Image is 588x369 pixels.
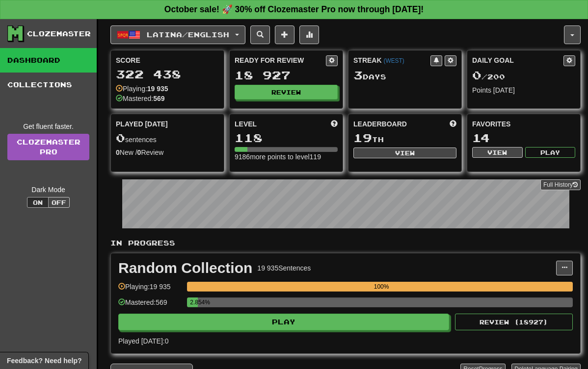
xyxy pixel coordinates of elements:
button: Latina/English [110,25,245,44]
div: Playing: 19 935 [118,282,182,298]
a: (WEST) [383,57,404,64]
button: Full History [540,179,581,190]
span: Score more points to level up [331,119,338,129]
span: Level [235,119,257,129]
div: Random Collection [118,261,252,275]
strong: 569 [153,95,164,102]
button: View [472,147,523,158]
strong: 0 [116,148,120,156]
span: 0 [472,68,481,82]
span: 19 [353,131,372,145]
strong: 0 [137,148,141,156]
div: 322 438 [116,68,219,80]
div: Clozemaster [27,29,91,39]
button: More stats [299,25,319,44]
div: 18 927 [235,69,338,81]
p: In Progress [110,238,581,248]
span: / 200 [472,73,505,81]
div: Daily Goal [472,55,563,66]
span: Open feedback widget [7,356,81,366]
div: Ready for Review [235,55,326,65]
div: 118 [235,132,338,144]
div: Mastered: [116,94,165,103]
div: 19 935 Sentences [257,263,311,273]
span: Played [DATE] [116,119,168,129]
strong: October sale! 🚀 30% off Clozemaster Pro now through [DATE]! [164,4,424,14]
a: ClozemasterPro [7,134,89,160]
strong: 19 935 [147,85,168,93]
div: th [353,132,456,145]
div: Streak [353,55,430,65]
button: Review (18927) [455,314,573,330]
button: Play [118,314,449,330]
div: 9186 more points to level 119 [235,152,338,162]
button: Off [48,197,70,208]
span: This week in points, UTC [450,119,456,129]
div: Playing: [116,84,168,94]
div: New / Review [116,148,219,157]
div: 100% [190,282,573,292]
span: Played [DATE]: 0 [118,337,168,345]
button: Review [235,85,338,99]
span: 3 [353,68,363,82]
button: Search sentences [250,25,270,44]
div: Get fluent faster. [7,122,89,131]
button: View [353,148,456,158]
div: Points [DATE] [472,85,575,95]
div: Dark Mode [7,185,89,195]
div: 2.854% [190,297,198,307]
div: Mastered: 569 [118,297,182,314]
button: Play [525,147,576,158]
button: Add sentence to collection [275,25,294,44]
div: Day s [353,69,456,82]
button: On [27,197,49,208]
div: 14 [472,132,575,144]
div: sentences [116,132,219,145]
div: Score [116,55,219,65]
span: 0 [116,131,125,145]
span: Latina / English [147,30,229,39]
span: Leaderboard [353,119,407,129]
div: Favorites [472,119,575,129]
